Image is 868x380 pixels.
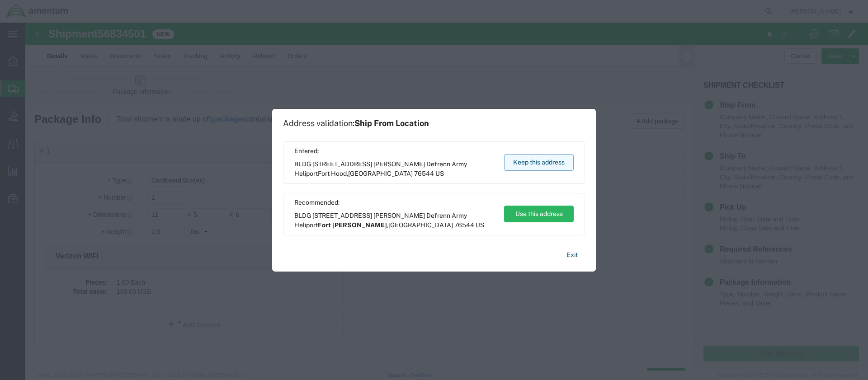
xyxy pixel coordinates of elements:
[435,170,444,177] span: US
[348,170,413,177] span: [GEOGRAPHIC_DATA]
[504,154,574,171] button: Keep this address
[559,247,585,263] button: Exit
[294,160,495,178] span: BLDG [STREET_ADDRESS] [PERSON_NAME] Defrenn Army Heliport ,
[476,221,484,229] span: US
[294,211,495,230] span: BLDG [STREET_ADDRESS] [PERSON_NAME] Defrenn Army Heliport ,
[504,206,574,222] button: Use this address
[388,221,453,229] span: [GEOGRAPHIC_DATA]
[294,198,495,207] span: Recommended:
[354,118,429,128] span: Ship From Location
[454,221,474,229] span: 76544
[283,118,429,128] h1: Address validation:
[318,221,387,229] span: Fort [PERSON_NAME]
[318,170,347,177] span: Fort Hood
[414,170,434,177] span: 76544
[294,146,495,156] span: Entered:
